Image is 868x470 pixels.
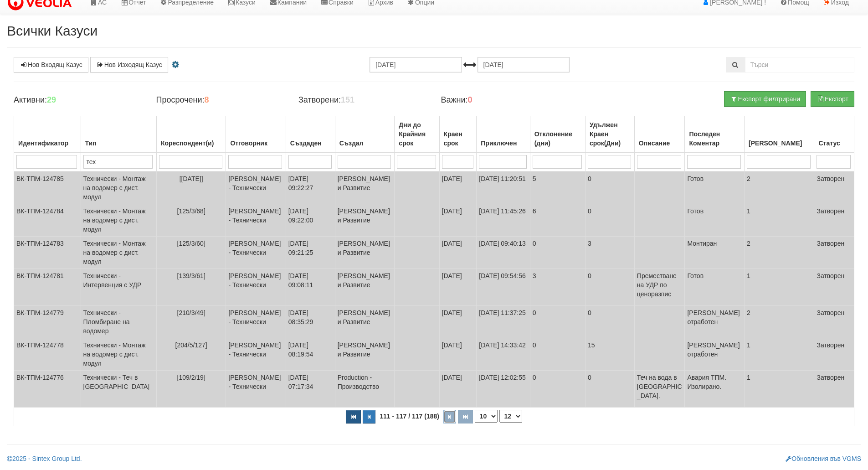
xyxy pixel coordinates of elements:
[499,410,522,423] select: Страница номер
[530,116,585,153] th: Отклонение (дни): No sort applied, activate to apply an ascending sort
[439,116,477,153] th: Краен срок: No sort applied, activate to apply an ascending sort
[14,116,81,153] th: Идентификатор: No sort applied, activate to apply an ascending sort
[335,371,395,408] td: Production - Производство
[477,116,530,153] th: Приключен: No sort applied, activate to apply an ascending sort
[637,271,683,299] p: Преместване на УДР по ценоразпис
[439,171,477,204] td: [DATE]
[685,116,745,153] th: Последен Коментар: No sort applied, activate to apply an ascending sort
[226,171,286,204] td: [PERSON_NAME] - Технически
[7,455,82,462] a: 2025 - Sintex Group Ltd.
[747,137,812,150] div: [PERSON_NAME]
[687,175,704,182] span: Готов
[286,371,335,408] td: [DATE] 07:17:34
[341,95,354,104] b: 151
[637,373,683,400] p: Теч на вода в [GEOGRAPHIC_DATA].
[687,240,717,247] span: Монтиран
[14,338,81,371] td: ВК-ТПМ-124778
[288,137,333,150] div: Създаден
[477,338,530,371] td: [DATE] 14:33:42
[479,137,527,150] div: Приключен
[335,338,395,371] td: [PERSON_NAME] и Развитие
[745,269,814,306] td: 1
[226,269,286,306] td: [PERSON_NAME] - Технически
[14,96,142,105] h4: Активни:
[530,171,585,204] td: 5
[226,116,286,153] th: Отговорник: No sort applied, activate to apply an ascending sort
[286,306,335,338] td: [DATE] 08:35:29
[814,204,854,237] td: Затворен
[530,306,585,338] td: 0
[439,204,477,237] td: [DATE]
[585,116,634,153] th: Удължен Краен срок(Дни): No sort applied, activate to apply an ascending sort
[159,137,223,150] div: Кореспондент(и)
[377,413,442,420] span: 111 - 117 / 117 (188)
[14,306,81,338] td: ВК-ТПМ-124779
[585,204,634,237] td: 0
[745,371,814,408] td: 1
[47,95,56,104] b: 29
[81,237,156,269] td: Технически - Монтаж на водомер с дист. модул
[177,309,205,316] span: [210/3/49]
[530,338,585,371] td: 0
[786,455,861,462] a: Обновления във VGMS
[475,410,498,423] select: Брой редове на страница
[439,237,477,269] td: [DATE]
[298,96,427,105] h4: Затворени:
[228,137,283,150] div: Отговорник
[14,57,88,72] a: Нов Входящ Казус
[226,338,286,371] td: [PERSON_NAME] - Технически
[585,237,634,269] td: 3
[226,204,286,237] td: [PERSON_NAME] - Технически
[530,237,585,269] td: 0
[204,95,209,104] b: 8
[477,306,530,338] td: [DATE] 11:37:25
[81,269,156,306] td: Технически - Интервенция с УДР
[226,237,286,269] td: [PERSON_NAME] - Технически
[286,237,335,269] td: [DATE] 09:21:25
[530,269,585,306] td: 3
[814,116,854,153] th: Статус: No sort applied, activate to apply an ascending sort
[14,171,81,204] td: ВК-ТПМ-124785
[477,371,530,408] td: [DATE] 12:02:55
[286,116,335,153] th: Създаден: No sort applied, activate to apply an ascending sort
[14,371,81,408] td: ВК-ТПМ-124776
[687,374,726,390] span: Авария ТПМ. Изолирано.
[335,116,395,153] th: Създал: No sort applied, activate to apply an ascending sort
[14,269,81,306] td: ВК-ТПМ-124781
[286,204,335,237] td: [DATE] 09:22:00
[441,96,569,105] h4: Важни:
[286,269,335,306] td: [DATE] 09:08:11
[177,240,205,247] span: [125/3/60]
[477,204,530,237] td: [DATE] 11:45:26
[439,371,477,408] td: [DATE]
[180,175,203,182] span: [[DATE]]
[177,207,205,215] span: [125/3/68]
[83,137,154,150] div: Тип
[442,128,474,150] div: Краен срок
[439,338,477,371] td: [DATE]
[14,204,81,237] td: ВК-ТПМ-124784
[634,116,685,153] th: Описание: No sort applied, activate to apply an ascending sort
[477,171,530,204] td: [DATE] 11:20:51
[811,91,854,107] button: Експорт
[687,207,704,215] span: Готов
[170,62,181,68] i: Настройки
[687,272,704,279] span: Готов
[637,137,683,150] div: Описание
[81,306,156,338] td: Технически - Пломбиране на водомер
[156,96,284,105] h4: Просрочени:
[814,237,854,269] td: Затворен
[745,338,814,371] td: 1
[226,306,286,338] td: [PERSON_NAME] - Технически
[585,371,634,408] td: 0
[745,171,814,204] td: 2
[16,137,78,150] div: Идентификатор
[81,171,156,204] td: Технически - Монтаж на водомер с дист. модул
[585,306,634,338] td: 0
[745,116,814,153] th: Брой Файлове: No sort applied, activate to apply an ascending sort
[175,341,207,349] span: [204/5/127]
[530,204,585,237] td: 6
[533,128,583,150] div: Отклонение (дни)
[439,306,477,338] td: [DATE]
[724,91,806,107] button: Експорт филтрирани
